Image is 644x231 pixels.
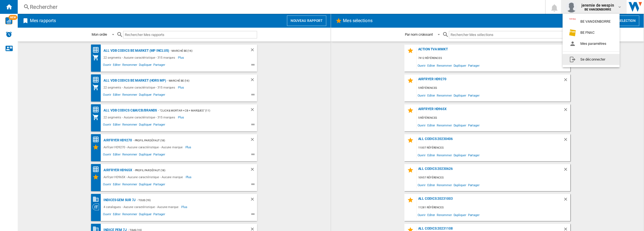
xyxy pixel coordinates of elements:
button: Se déconnecter [563,54,620,65]
button: Mes paramètres [563,38,620,49]
button: BE VANDENBORRE [563,16,620,27]
button: BE FNAC [563,27,620,38]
